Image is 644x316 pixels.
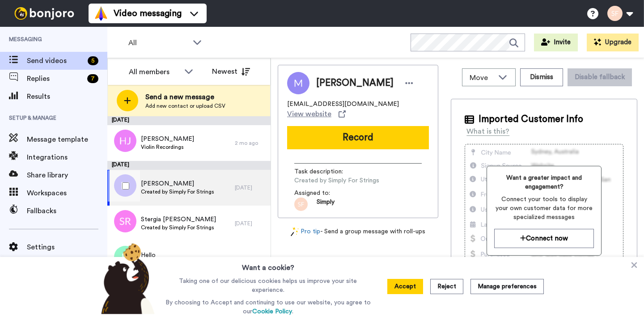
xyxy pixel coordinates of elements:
span: Connect your tools to display your own customer data for more specialized messages [494,195,594,222]
img: bear-with-cookie.png [93,243,159,314]
span: Workspaces [27,188,107,198]
span: Results [27,91,107,102]
span: Assigned to: [294,189,357,198]
img: sr.png [114,210,136,232]
span: Send a new message [145,92,225,102]
div: 2 mo ago [235,139,266,147]
img: magic-wand.svg [291,227,299,236]
p: Taking one of our delicious cookies helps us improve your site experience. [163,277,373,295]
img: sf.png [294,198,308,211]
span: Simply [317,198,335,211]
div: [DATE] [107,161,271,170]
button: Upgrade [587,34,639,51]
span: Task description : [294,167,357,176]
span: [PERSON_NAME] [141,179,214,188]
span: Video messaging [114,7,182,20]
div: [DATE] [235,220,266,227]
span: View website [287,109,331,119]
a: Cookie Policy [252,308,292,315]
button: Reject [430,279,463,294]
a: Pro tip [291,227,320,236]
span: Share library [27,170,107,181]
span: Integrations [27,152,107,163]
button: Dismiss [520,68,563,86]
span: Stergia [PERSON_NAME] [141,215,216,224]
h3: Want a cookie? [242,257,294,273]
span: Message template [27,134,107,145]
span: Fallbacks [27,206,107,216]
button: Manage preferences [470,279,544,294]
span: All [128,38,188,48]
span: [PERSON_NAME] [316,76,394,90]
img: Image of Matisse Williment [287,72,309,94]
img: vm-color.svg [94,6,108,21]
img: hj.png [114,130,136,152]
span: Move [470,72,494,83]
span: Want a greater impact and engagement? [494,173,594,191]
span: [EMAIL_ADDRESS][DOMAIN_NAME] [287,100,399,109]
div: What is this? [466,126,509,137]
div: - Send a group message with roll-ups [278,227,438,236]
a: View website [287,109,346,119]
span: Send videos [27,55,84,66]
button: Accept [387,279,423,294]
span: Replies [27,73,84,84]
div: [DATE] [235,184,266,191]
button: Disable fallback [568,68,632,86]
span: Created by Simply For Strings [294,176,379,185]
p: By choosing to Accept and continuing to use our website, you agree to our . [163,298,373,316]
span: Add new contact or upload CSV [145,102,225,110]
span: Created by Simply For Strings [141,224,216,231]
div: All members [129,67,180,77]
button: Newest [205,63,257,80]
div: [DATE] [107,116,271,125]
span: Imported Customer Info [479,113,583,126]
span: [PERSON_NAME] [141,135,194,143]
img: bj-logo-header-white.svg [11,7,78,20]
button: Connect now [494,229,594,248]
div: [DATE] [235,256,266,263]
button: Invite [534,34,578,51]
div: 5 [88,56,98,65]
span: Violin Recordings [141,143,194,151]
span: Settings [27,242,107,253]
button: Record [287,126,429,149]
span: Created by Simply For Strings [141,188,214,195]
span: Hello [141,251,214,260]
div: 7 [87,74,98,83]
